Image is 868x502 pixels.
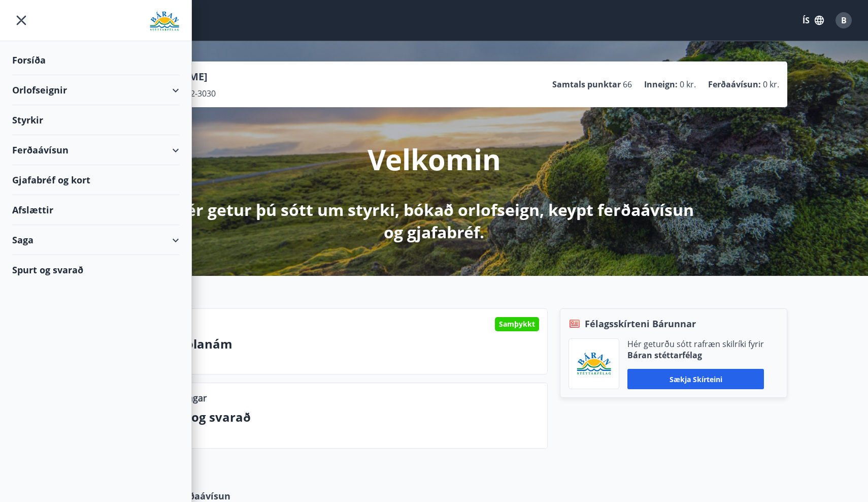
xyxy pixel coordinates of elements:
[627,350,764,361] p: Báran stéttarfélag
[12,11,30,29] button: menu
[585,317,696,330] span: Félagsskírteni Bárunnar
[155,335,539,353] p: Háskólanám
[12,225,179,255] div: Saga
[12,165,179,195] div: Gjafabréf og kort
[12,105,179,135] div: Styrkir
[680,79,696,90] span: 0 kr.
[12,255,179,285] div: Spurt og svarað
[797,11,829,29] button: ÍS
[12,135,179,165] div: Ferðaávísun
[12,195,179,225] div: Afslættir
[552,79,621,90] p: Samtals punktar
[155,409,539,426] p: Spurt og svarað
[368,140,501,178] p: Velkomin
[627,369,764,389] button: Sækja skírteini
[763,79,779,90] span: 0 kr.
[495,317,539,331] div: Samþykkt
[627,338,764,350] p: Hér geturðu sótt rafræn skilríki fyrir
[841,15,847,26] span: B
[12,45,179,75] div: Forsíða
[12,75,179,105] div: Orlofseignir
[623,79,632,90] span: 66
[577,352,611,376] img: Bz2lGXKH3FXEIQKvoQ8VL0Fr0uCiWgfgA3I6fSs8.png
[644,79,678,90] p: Inneign :
[150,11,179,32] img: union_logo
[831,8,856,33] button: B
[708,79,761,90] p: Ferðaávísun :
[166,199,702,243] p: Hér getur þú sótt um styrki, bókað orlofseign, keypt ferðaávísun og gjafabréf.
